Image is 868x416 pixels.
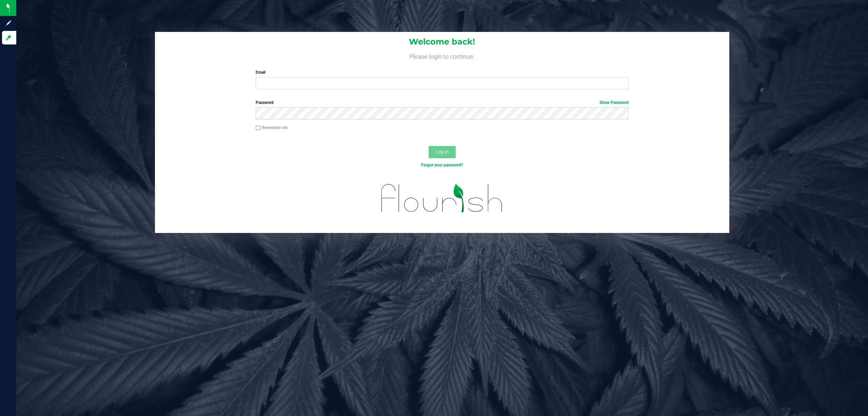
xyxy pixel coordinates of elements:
span: Password [256,100,274,105]
inline-svg: Log in [5,34,12,41]
span: Log In [435,149,449,155]
input: Remember me [256,126,260,130]
inline-svg: Sign up [5,20,12,26]
a: Show Password [599,100,629,105]
label: Email [256,69,629,75]
a: Forgot your password? [421,163,463,167]
img: flourish_logo.svg [370,175,514,221]
button: Log In [429,146,456,158]
h1: Welcome back! [155,37,730,46]
label: Remember me [256,125,288,131]
h4: Please login to continue. [155,52,730,60]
